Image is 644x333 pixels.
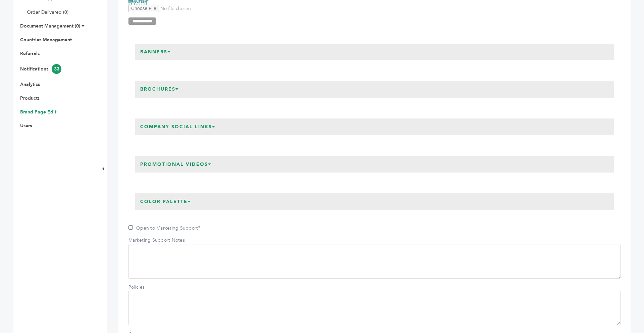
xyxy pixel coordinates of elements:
a: Analytics [20,81,40,88]
a: Document Management (0) [20,23,80,29]
a: Users [20,123,32,129]
a: Countries Management [20,37,72,43]
h3: Company Social Links [135,118,221,135]
span: 33 [52,64,61,74]
a: Brand Page Edit [20,109,56,115]
input: Open to Marketing Support? [128,225,133,230]
h3: Promotional Videos [135,156,217,173]
a: Referrals [20,50,40,57]
label: Open to Marketing Support? [128,225,201,232]
label: Marketing Support Notes [128,237,185,244]
a: Order Delivered (0) [27,9,68,15]
label: Policies [128,284,175,291]
a: Notifications33 [20,66,61,72]
a: Products [20,95,40,101]
h3: Brochures [135,81,184,98]
h3: Color Palette [135,193,196,210]
h3: Banners [135,44,176,60]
